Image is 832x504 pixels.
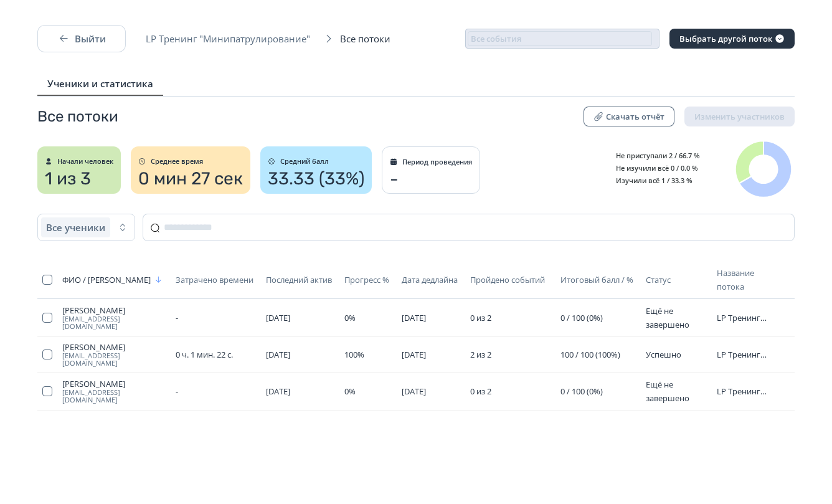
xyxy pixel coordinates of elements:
[280,158,329,165] span: Средний балл
[344,275,389,285] span: Прогресс %
[344,272,392,287] button: Прогресс %
[684,107,795,126] button: Изменить участников
[266,272,334,287] button: Последний актив
[402,272,460,287] button: Дата дедлайна
[560,349,620,360] span: 100 / 100 (100%)
[646,379,689,404] span: Ещё не завершено
[344,386,356,397] span: 0%
[62,275,151,285] span: ФИО / [PERSON_NAME]
[62,379,166,389] span: [PERSON_NAME]
[560,312,603,323] span: 0 / 100 (0%)
[470,312,491,323] span: 0 из 2
[470,272,547,287] button: Пройдено событий
[402,158,472,166] span: Период проведения
[266,386,290,397] span: [DATE]
[717,267,754,292] span: Название потока
[176,349,233,360] span: 0 ч. 1 мин. 22 с.
[176,312,178,323] span: -
[344,312,356,323] span: 0%
[717,313,772,323] span: LP Тренинг "Минипатрулирование" - 30 дней
[402,349,426,360] span: [DATE]
[268,169,364,189] span: 33.33 (33%)
[646,274,671,285] span: Статус
[402,386,426,397] span: [DATE]
[607,151,700,160] span: Не приступали 2 / 66.7 %
[717,349,772,359] span: LP Тренинг "Минипатрулирование" - 30 дней
[62,379,166,404] a: [PERSON_NAME][EMAIL_ADDRESS][DOMAIN_NAME]
[607,176,693,185] span: Изучили всё 1 / 33.3 %
[344,349,364,360] span: 100%
[402,275,458,285] span: Дата дедлайна
[62,342,166,367] a: [PERSON_NAME][EMAIL_ADDRESS][DOMAIN_NAME]
[62,315,166,330] span: [EMAIL_ADDRESS][DOMAIN_NAME]
[176,386,178,397] span: -
[646,305,689,330] span: Ещё не завершено
[669,29,795,49] button: Выбрать другой поток
[266,312,290,323] span: [DATE]
[390,169,399,189] span: -
[37,214,135,241] button: Все ученики
[45,169,91,189] span: 1 из 3
[465,29,659,49] button: Все события
[46,221,105,234] span: Все ученики
[646,349,681,360] span: Успешно
[560,272,636,287] button: Итоговый балл / %
[560,386,603,397] span: 0 / 100 (0%)
[151,158,203,165] span: Среднее время
[62,342,166,352] span: [PERSON_NAME]
[470,275,545,285] span: Пройдено событий
[560,275,633,285] span: Итоговый балл / %
[607,163,698,173] span: Не изучили всё 0 / 0.0 %
[138,169,243,189] span: 0 мин 27 сек
[176,275,253,285] span: Затрачено времени
[402,312,426,323] span: [DATE]
[717,386,772,396] span: LP Тренинг "Минипатрулирование" - 30 дней
[62,352,166,367] span: [EMAIL_ADDRESS][DOMAIN_NAME]
[340,32,398,45] span: Все потоки
[57,158,113,165] span: Начали человек
[62,305,166,330] a: [PERSON_NAME][EMAIL_ADDRESS][DOMAIN_NAME]
[470,349,491,360] span: 2 из 2
[37,107,118,126] span: Все потоки
[470,386,491,397] span: 0 из 2
[62,305,166,315] span: [PERSON_NAME]
[266,349,290,360] span: [DATE]
[266,275,332,285] span: Последний актив
[47,77,153,90] span: Ученики и статистика
[62,389,166,404] span: [EMAIL_ADDRESS][DOMAIN_NAME]
[62,272,166,287] button: ФИО / [PERSON_NAME]
[37,25,126,52] button: Выйти
[146,32,318,45] span: LP Тренинг "Минипатрулирование"
[176,272,256,287] button: Затрачено времени
[584,107,674,126] button: Скачать отчёт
